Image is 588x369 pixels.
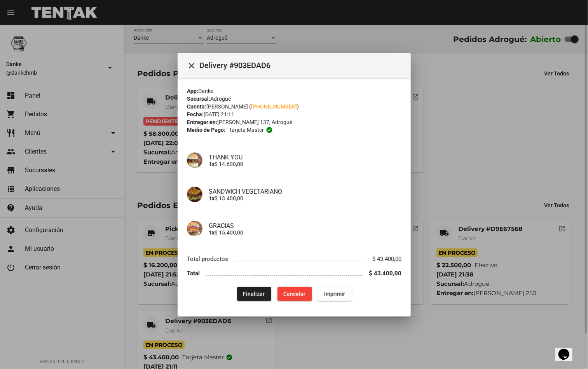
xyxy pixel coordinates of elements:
[187,88,198,94] strong: App:
[209,229,401,235] p: $ 15.400,00
[283,290,305,297] span: Cancelar
[209,195,401,201] p: $ 13.400,00
[187,187,202,202] img: 7a2fd65e-0b56-45df-a3d9-7d445db54fbd.png
[187,111,204,117] strong: Fecha:
[229,126,263,134] span: Tarjeta master
[187,103,401,110] div: [PERSON_NAME] ( )
[187,118,401,126] div: [PERSON_NAME] 137, Adrogué
[209,229,215,235] b: 1x
[187,126,225,134] strong: Medio de Pago:
[277,287,312,301] button: Cancelar
[187,221,202,236] img: 68df9149-7e7b-45ff-b524-5e7cca25464e.png
[209,187,401,195] h4: SANDWICH VEGETARIANO
[199,59,405,72] span: Delivery #903EDAD6
[187,152,202,168] img: 48a15a04-7897-44e6-b345-df5d36d107ba.png
[209,195,215,201] b: 1x
[187,110,401,118] div: [DATE] 21:11
[187,119,217,125] strong: Entregar en:
[209,161,401,167] p: $ 14.600,00
[187,87,401,95] div: Danke
[184,58,199,73] button: Cerrar
[209,222,401,229] h4: GRACIAS
[187,95,401,103] div: Adrogué
[237,287,271,301] button: Finalizar
[209,153,401,161] h4: THANK YOU
[187,96,210,102] strong: Sucursal:
[187,61,196,70] mat-icon: Cerrar
[187,103,206,110] strong: Cuenta:
[187,266,401,281] li: Total $ 43.400,00
[555,338,580,361] iframe: chat widget
[187,252,401,266] li: Total productos $ 43.400,00
[251,103,297,110] a: [PHONE_NUMBER]
[265,126,272,133] mat-icon: check_circle
[324,290,345,297] span: Imprimir
[209,161,215,167] b: 1x
[243,290,265,297] span: Finalizar
[318,287,351,301] button: Imprimir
